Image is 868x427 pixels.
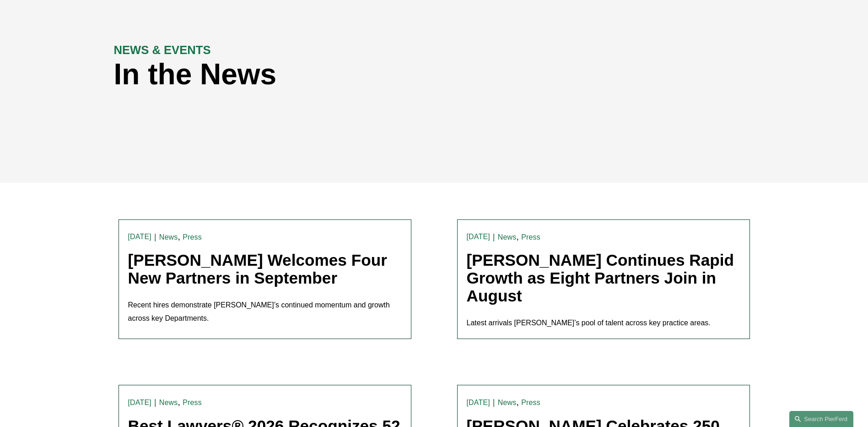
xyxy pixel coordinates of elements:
a: Search this site [789,411,853,427]
a: News [498,233,517,241]
a: News [159,233,178,241]
a: [PERSON_NAME] Continues Rapid Growth as Eight Partners Join in August [467,251,734,304]
a: [PERSON_NAME] Welcomes Four New Partners in September [128,251,387,287]
a: Press [183,233,202,241]
a: Press [521,399,540,406]
h1: In the News [114,58,594,91]
a: News [159,399,178,406]
time: [DATE] [467,399,490,406]
time: [DATE] [467,233,490,241]
strong: NEWS & EVENTS [114,44,211,56]
a: Press [183,399,202,406]
p: Recent hires demonstrate [PERSON_NAME]’s continued momentum and growth across key Departments. [128,299,402,325]
p: Latest arrivals [PERSON_NAME]’s pool of talent across key practice areas. [467,317,740,330]
span: , [516,232,518,241]
a: News [498,399,517,406]
time: [DATE] [128,233,151,241]
a: Press [521,233,540,241]
time: [DATE] [128,399,151,406]
span: , [178,397,180,407]
span: , [178,232,180,241]
span: , [516,397,518,407]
